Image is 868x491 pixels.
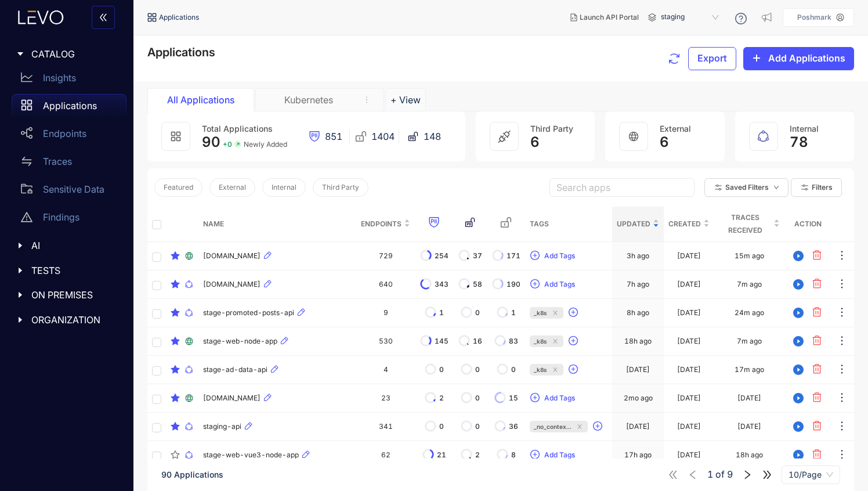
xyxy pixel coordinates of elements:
[551,310,559,316] span: close
[836,278,848,291] span: ellipsis
[475,394,480,402] span: 0
[735,366,764,374] div: 17m ago
[727,470,733,480] span: 9
[790,308,807,318] span: play-circle
[43,212,79,222] p: Findings
[473,337,482,345] span: 16
[544,252,575,260] span: Add Tags
[356,242,415,270] td: 729
[626,366,650,374] div: [DATE]
[530,275,576,294] button: plus-circleAdd Tags
[385,88,426,111] button: Add tab
[530,134,540,150] span: 6
[435,337,449,345] span: 145
[688,47,736,70] button: Export
[475,366,480,374] span: 0
[836,449,848,462] span: ellipsis
[12,178,126,205] a: Sensitive Data
[714,207,784,242] th: Traces Received
[789,247,808,265] button: play-circle
[664,207,714,242] th: Created
[371,131,395,142] span: 1404
[171,365,180,374] span: star
[171,450,180,460] span: star
[16,50,24,58] span: caret-right
[677,337,701,345] div: [DATE]
[797,13,831,21] p: Poshmark
[762,470,772,480] span: double-right
[31,290,117,300] span: ON PREMISES
[737,423,761,431] div: [DATE]
[530,251,540,261] span: plus-circle
[7,308,126,332] div: ORGANIZATION
[773,185,779,191] span: down
[789,275,808,294] button: play-circle
[790,124,819,133] span: Internal
[439,366,444,374] span: 0
[660,134,669,150] span: 6
[627,252,649,260] div: 3h ago
[356,207,415,242] th: Endpoints
[534,307,547,319] span: _k8s
[171,422,180,431] span: star
[265,95,352,105] div: Kubernetes
[551,367,559,373] span: close
[171,280,180,289] span: star
[357,95,377,105] button: remove
[790,393,807,403] span: play-circle
[790,450,807,460] span: play-circle
[737,280,762,288] div: 7m ago
[203,309,294,317] span: stage-promoted-posts-api
[21,156,32,167] span: swap
[544,394,575,402] span: Add Tags
[157,95,244,105] div: All Applications
[661,8,721,27] span: staging
[551,338,559,344] span: close
[475,423,480,431] span: 0
[7,42,126,66] div: CATALOG
[525,207,612,242] th: Tags
[768,53,845,63] span: Add Applications
[43,73,76,83] p: Insights
[7,283,126,307] div: ON PREMISES
[725,183,769,192] span: Saved Filters
[511,366,516,374] span: 0
[735,309,764,317] div: 24m ago
[790,251,807,261] span: play-circle
[313,178,368,197] button: Third Party
[677,394,701,402] div: [DATE]
[544,451,575,459] span: Add Tags
[12,205,126,233] a: Findings
[43,128,86,139] p: Endpoints
[836,392,848,405] span: ellipsis
[737,337,762,345] div: 7m ago
[437,451,446,459] span: 21
[836,360,848,379] button: ellipsis
[704,178,789,197] button: Saved Filtersdown
[697,53,727,63] span: Export
[534,335,547,347] span: _k8s
[836,275,848,294] button: ellipsis
[203,252,261,260] span: [DOMAIN_NAME]
[511,451,516,459] span: 8
[624,394,653,402] div: 2mo ago
[219,183,246,192] span: External
[475,309,480,317] span: 0
[789,417,808,436] button: play-circle
[473,280,482,288] span: 58
[12,150,126,178] a: Traces
[203,423,241,431] span: staging-api
[7,258,126,283] div: TESTS
[742,470,753,480] span: right
[12,66,126,94] a: Insights
[202,124,273,133] span: Total Applications
[530,450,540,460] span: plus-circle
[789,332,808,351] button: play-circle
[16,316,24,324] span: caret-right
[836,417,848,436] button: ellipsis
[171,337,180,346] span: star
[624,337,652,345] div: 18h ago
[836,389,848,407] button: ellipsis
[677,309,701,317] div: [DATE]
[356,356,415,384] td: 4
